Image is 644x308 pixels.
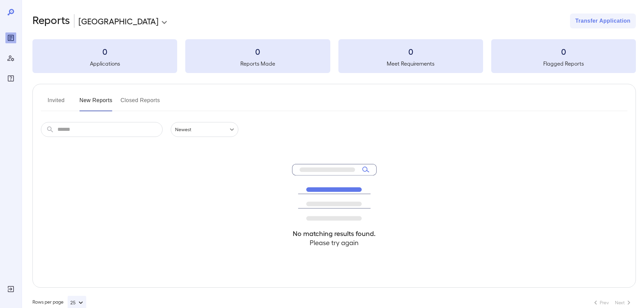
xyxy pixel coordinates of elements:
p: [GEOGRAPHIC_DATA] [78,16,159,26]
h3: 0 [32,46,177,57]
button: Closed Reports [121,95,160,111]
h4: Please try again [292,238,377,247]
div: FAQ [5,73,16,84]
h2: Reports [32,14,70,28]
div: Newest [171,122,238,137]
h5: Applications [32,60,177,68]
button: Transfer Application [570,14,636,28]
h5: Flagged Reports [491,60,636,68]
h5: Meet Requirements [338,60,483,68]
nav: pagination navigation [589,297,636,308]
h3: 0 [491,46,636,57]
div: Log Out [5,284,16,294]
h3: 0 [338,46,483,57]
div: Reports [5,32,16,43]
button: Invited [41,95,71,111]
h4: No matching results found. [292,229,377,238]
h5: Reports Made [185,60,330,68]
div: Manage Users [5,53,16,64]
summary: 0Applications0Reports Made0Meet Requirements0Flagged Reports [32,39,636,73]
h3: 0 [185,46,330,57]
button: New Reports [79,95,113,111]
